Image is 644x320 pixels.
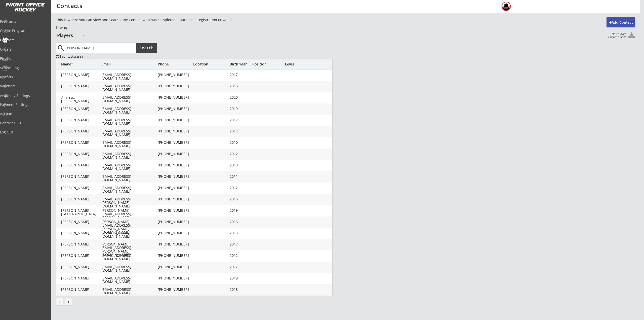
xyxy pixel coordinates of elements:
[158,152,193,156] div: [PHONE_NUMBER]
[285,62,315,66] div: Level
[158,197,193,201] div: [PHONE_NUMBER]
[61,209,101,216] div: [PERSON_NAME][GEOGRAPHIC_DATA]
[101,209,157,223] div: [PERSON_NAME][EMAIL_ADDRESS][PERSON_NAME][DOMAIN_NAME]
[61,62,101,66] div: Name
[230,73,250,77] div: 2017
[56,17,268,22] div: This is where you can view and search any Contact who has completed a purchase, registration or w...
[61,220,101,224] div: [PERSON_NAME]
[101,96,157,103] div: [EMAIL_ADDRESS][DOMAIN_NAME]
[101,163,157,170] div: [EMAIL_ADDRESS][DOMAIN_NAME]
[606,32,626,39] div: Download Current View
[61,84,101,88] div: [PERSON_NAME]
[230,96,250,99] div: 2020
[61,288,101,291] div: [PERSON_NAME]
[61,129,101,133] div: [PERSON_NAME]
[230,265,250,269] div: 2017
[158,254,193,257] div: [PHONE_NUMBER]
[136,43,157,53] button: Search
[61,175,101,178] div: [PERSON_NAME]
[158,265,193,269] div: [PHONE_NUMBER]
[230,254,250,257] div: 2012
[101,220,157,234] div: [PERSON_NAME][EMAIL_ADDRESS][PERSON_NAME][DOMAIN_NAME]
[193,62,228,66] div: Location
[101,107,157,114] div: [EMAIL_ADDRESS][DOMAIN_NAME]
[628,32,635,39] button: Click to download all Contacts. Your browser settings may try to block it, check your security se...
[158,118,193,122] div: [PHONE_NUMBER]
[101,175,157,182] div: [EMAIL_ADDRESS][DOMAIN_NAME]
[252,62,283,66] div: Position
[57,44,65,52] button: search
[61,96,101,103] div: Airriess, [PERSON_NAME]
[158,209,193,212] div: [PHONE_NUMBER]
[158,220,193,224] div: [PHONE_NUMBER]
[101,254,157,261] div: [EMAIL_ADDRESS][DOMAIN_NAME]
[61,152,101,156] div: [PERSON_NAME]
[101,231,157,245] div: [PERSON_NAME][DOMAIN_NAME][EMAIL_ADDRESS][DOMAIN_NAME]
[101,186,157,193] div: [EMAIL_ADDRESS][DOMAIN_NAME]
[158,163,193,167] div: [PHONE_NUMBER]
[158,96,193,99] div: [PHONE_NUMBER]
[158,288,193,291] div: [PHONE_NUMBER]
[230,209,250,212] div: 2019
[230,84,250,88] div: 2016
[101,141,157,148] div: [EMAIL_ADDRESS][DOMAIN_NAME]
[101,288,157,295] div: [EMAIL_ADDRESS][DOMAIN_NAME]
[158,242,193,246] div: [PHONE_NUMBER]
[56,54,157,59] div: 721 contacts
[230,231,250,235] div: 2013
[101,73,157,80] div: [EMAIL_ADDRESS][DOMAIN_NAME]
[230,163,250,167] div: 2013
[607,20,635,25] div: Add Contact
[230,288,250,291] div: 2018
[61,141,101,144] div: [PERSON_NAME]
[61,276,101,280] div: [PERSON_NAME]
[61,163,101,167] div: [PERSON_NAME]
[75,55,83,58] font: page 1
[65,43,136,53] input: Type here...
[230,152,250,156] div: 2012
[158,62,193,66] div: Phone
[61,118,101,122] div: [PERSON_NAME]
[158,175,193,178] div: [PHONE_NUMBER]
[158,73,193,77] div: [PHONE_NUMBER]
[61,231,101,235] div: [PERSON_NAME]
[230,197,250,201] div: 2015
[65,298,72,306] button: keyboard_arrow_right
[230,118,250,122] div: 2017
[230,175,250,178] div: 2011
[101,152,157,159] div: [EMAIL_ADDRESS][DOMAIN_NAME]
[158,107,193,111] div: [PHONE_NUMBER]
[230,62,250,66] div: Birth Year
[56,298,63,306] button: chevron_left
[61,73,101,77] div: [PERSON_NAME]
[230,141,250,144] div: 2010
[101,118,157,125] div: [EMAIL_ADDRESS][DOMAIN_NAME]
[230,276,250,280] div: 2019
[61,186,101,190] div: [PERSON_NAME]
[101,62,157,66] div: Email
[230,107,250,111] div: 2019
[101,265,157,272] div: [EMAIL_ADDRESS][DOMAIN_NAME]
[61,242,101,246] div: [PERSON_NAME]
[101,197,157,208] div: [EMAIL_ADDRESS][PERSON_NAME][DOMAIN_NAME]
[101,276,157,283] div: [EMAIL_ADDRESS][DOMAIN_NAME]
[230,242,250,246] div: 2017
[61,197,101,201] div: [PERSON_NAME]
[158,186,193,190] div: [PHONE_NUMBER]
[56,26,268,30] div: Showing
[230,129,250,133] div: 2017
[61,107,101,111] div: [PERSON_NAME]
[158,276,193,280] div: [PHONE_NUMBER]
[101,129,157,136] div: [EMAIL_ADDRESS][DOMAIN_NAME]
[61,265,101,269] div: [PERSON_NAME]
[61,254,101,257] div: [PERSON_NAME]
[230,186,250,190] div: 2012
[158,84,193,88] div: [PHONE_NUMBER]
[158,129,193,133] div: [PHONE_NUMBER]
[101,242,157,257] div: [PERSON_NAME][EMAIL_ADDRESS][PERSON_NAME][DOMAIN_NAME]
[230,220,250,224] div: 2016
[101,84,157,91] div: [EMAIL_ADDRESS][DOMAIN_NAME]
[158,141,193,144] div: [PHONE_NUMBER]
[158,231,193,235] div: [PHONE_NUMBER]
